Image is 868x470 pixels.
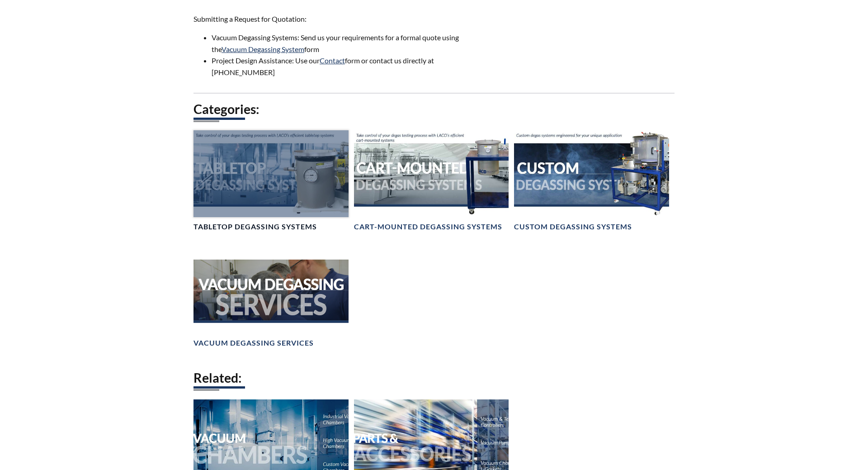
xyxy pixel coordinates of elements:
li: Project Design Assistance: Use our form or contact us directly at [PHONE_NUMBER] [212,55,478,78]
a: Header showing degassing systemCustom Degassing Systems [514,130,669,232]
li: Vacuum Degassing Systems: Send us your requirements for a formal quote using the form [212,32,478,55]
h2: Related: [193,370,675,386]
h4: Tabletop Degassing Systems [193,222,317,232]
a: Vacuum Degassing System [222,45,304,53]
h4: Custom Degassing Systems [514,222,632,232]
h4: Vacuum Degassing Services [193,338,314,348]
a: Contact [320,56,345,65]
h2: Categories: [193,101,675,118]
a: Vacuum Degassing Services headerVacuum Degassing Services [193,247,349,348]
a: Cart-Mounted Degassing Systems headerCart-Mounted Degassing Systems [354,130,509,232]
p: Submitting a Request for Quotation: [193,13,478,25]
h4: Cart-Mounted Degassing Systems [354,222,502,232]
a: Tabletop Degassing Systems headerTabletop Degassing Systems [193,130,349,232]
